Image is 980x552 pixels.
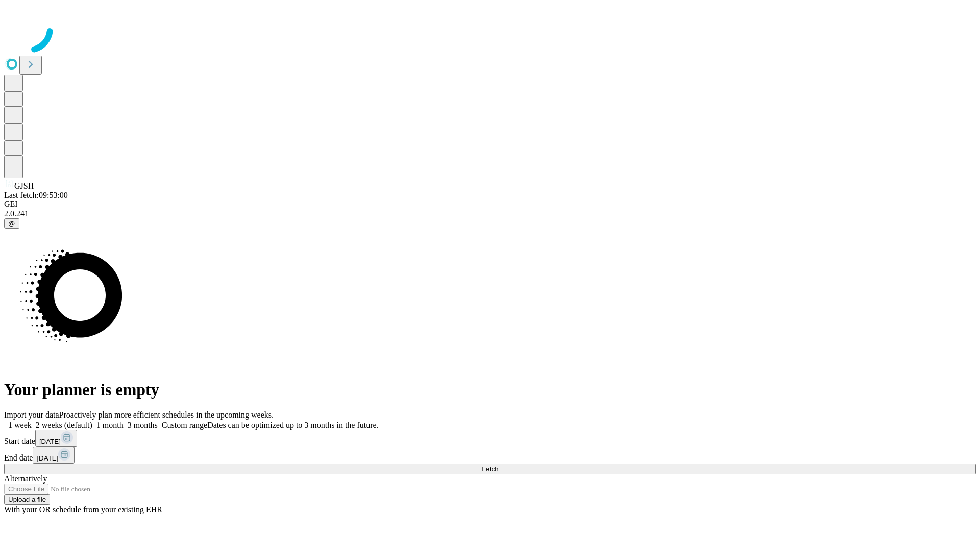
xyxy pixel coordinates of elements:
[162,421,207,429] span: Custom range
[4,464,976,474] button: Fetch
[4,474,47,483] span: Alternatively
[4,505,162,514] span: With your OR schedule from your existing EHR
[4,200,976,209] div: GEI
[4,218,19,229] button: @
[39,438,61,445] span: [DATE]
[128,421,158,429] span: 3 months
[4,209,976,218] div: 2.0.241
[37,454,58,462] span: [DATE]
[4,380,976,399] h1: Your planner is empty
[35,430,77,447] button: [DATE]
[8,220,15,227] span: @
[4,447,976,464] div: End date
[96,421,124,429] span: 1 month
[4,191,68,199] span: Last fetch: 09:53:00
[4,494,50,505] button: Upload a file
[4,430,976,447] div: Start date
[14,181,34,190] span: GJSH
[36,421,92,429] span: 2 weeks (default)
[33,447,75,464] button: [DATE]
[207,421,378,429] span: Dates can be optimized up to 3 months in the future.
[481,465,498,473] span: Fetch
[4,410,59,419] span: Import your data
[8,421,32,429] span: 1 week
[59,410,274,419] span: Proactively plan more efficient schedules in the upcoming weeks.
